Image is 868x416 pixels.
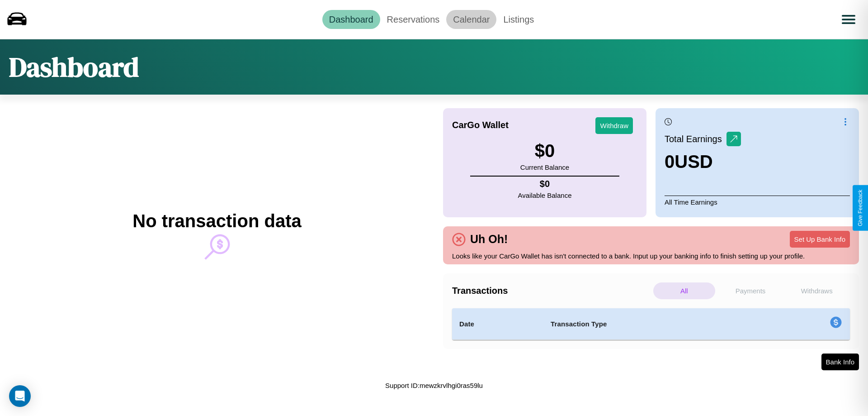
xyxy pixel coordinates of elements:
p: All Time Earnings [665,196,850,208]
h3: $ 0 [520,141,569,161]
table: simple table [452,308,850,340]
a: Reservations [380,10,447,29]
p: Support ID: mewzkrvlhgi0ras59lu [385,379,483,392]
p: Payments [720,282,782,299]
h2: No transaction data [132,211,301,231]
div: Give Feedback [857,190,863,226]
button: Set Up Bank Info [790,231,850,248]
h4: Transactions [452,286,651,296]
a: Dashboard [322,10,380,29]
a: Calendar [446,10,496,29]
p: Looks like your CarGo Wallet has isn't connected to a bank. Input up your banking info to finish ... [452,250,850,262]
button: Open menu [836,7,861,32]
h4: Transaction Type [551,319,756,330]
h4: Date [459,319,536,330]
h1: Dashboard [9,48,139,86]
a: Listings [496,10,541,29]
h4: CarGo Wallet [452,120,509,130]
h4: $ 0 [518,179,572,189]
p: All [653,282,715,299]
p: Current Balance [520,161,569,173]
p: Withdraws [786,282,848,299]
div: Open Intercom Messenger [9,385,31,407]
p: Available Balance [518,189,572,201]
h4: Uh Oh! [466,233,512,246]
button: Withdraw [595,117,633,134]
p: Total Earnings [665,131,726,147]
button: Bank Info [821,354,859,370]
h3: 0 USD [665,152,741,172]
